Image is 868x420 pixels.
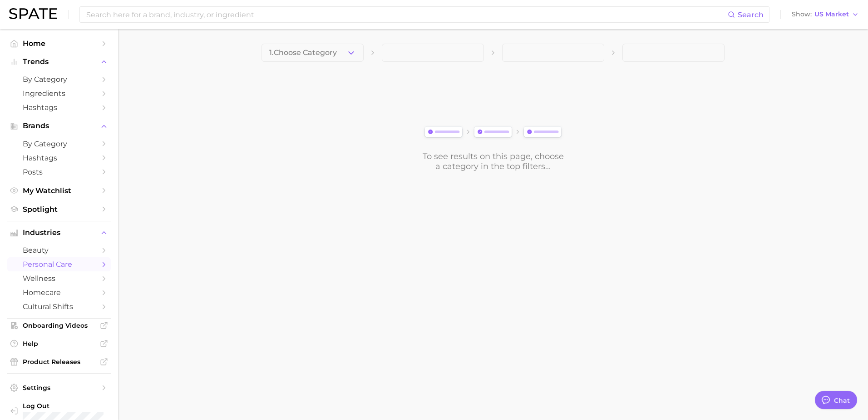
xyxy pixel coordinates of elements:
[422,151,564,171] div: To see results on this page, choose a category in the top filters...
[23,122,95,130] span: Brands
[792,12,812,17] span: Show
[7,226,111,240] button: Industries
[422,125,564,140] img: svg%3e
[814,12,849,17] span: US Market
[7,72,111,86] a: by Category
[23,274,95,283] span: wellness
[23,186,95,195] span: My Watchlist
[23,89,95,98] span: Ingredients
[7,184,111,198] a: My Watchlist
[7,151,111,165] a: Hashtags
[23,260,95,269] span: personal care
[7,257,111,271] a: personal care
[7,271,111,285] a: wellness
[23,340,95,348] span: Help
[23,205,95,214] span: Spotlight
[23,39,95,48] span: Home
[7,381,111,395] a: Settings
[7,202,111,216] a: Spotlight
[261,44,364,62] button: 1.Choose Category
[23,103,95,112] span: Hashtags
[85,7,728,22] input: Search here for a brand, industry, or ingredient
[23,154,95,162] span: Hashtags
[23,402,109,410] span: Log Out
[7,319,111,332] a: Onboarding Videos
[7,285,111,300] a: homecare
[7,355,111,369] a: Product Releases
[738,10,764,19] span: Search
[269,49,337,57] span: 1. Choose Category
[9,8,57,19] img: SPATE
[23,358,95,366] span: Product Releases
[23,288,95,297] span: homecare
[23,58,95,66] span: Trends
[23,229,95,237] span: Industries
[23,302,95,311] span: cultural shifts
[7,119,111,133] button: Brands
[7,337,111,350] a: Help
[23,140,95,148] span: by Category
[23,384,95,392] span: Settings
[7,243,111,257] a: beauty
[7,137,111,151] a: by Category
[23,321,95,330] span: Onboarding Videos
[7,36,111,50] a: Home
[7,300,111,314] a: cultural shifts
[23,246,95,255] span: beauty
[7,55,111,69] button: Trends
[7,165,111,179] a: Posts
[23,75,95,84] span: by Category
[789,9,861,20] button: ShowUS Market
[23,168,95,176] span: Posts
[7,86,111,100] a: Ingredients
[7,100,111,115] a: Hashtags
